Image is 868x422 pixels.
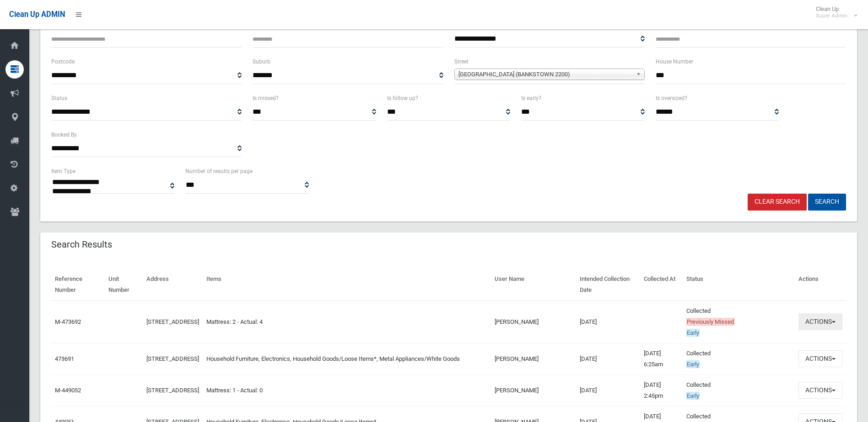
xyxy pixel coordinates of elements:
[146,387,199,394] a: [STREET_ADDRESS]
[146,355,199,362] a: [STREET_ADDRESS]
[686,329,700,337] span: Early
[203,343,491,375] td: Household Furniture, Electronics, Household Goods/Loose Items*, Metal Appliances/White Goods
[656,93,687,103] label: Is oversized?
[105,269,143,301] th: Unit Number
[798,350,842,367] button: Actions
[51,130,77,140] label: Booked By
[146,318,199,325] a: [STREET_ADDRESS]
[640,269,683,301] th: Collected At
[203,269,491,301] th: Items
[576,375,640,406] td: [DATE]
[185,166,253,176] label: Number of results per page
[686,392,700,400] span: Early
[816,12,847,19] small: Super Admin
[640,375,683,406] td: [DATE] 2:45pm
[51,166,75,176] label: Item Type
[683,375,795,406] td: Collected
[491,269,576,301] th: User Name
[458,69,632,80] span: [GEOGRAPHIC_DATA] (BANKSTOWN 2200)
[798,313,842,330] button: Actions
[748,194,807,211] a: Clear Search
[683,269,795,301] th: Status
[683,301,795,343] td: Collected
[521,93,541,103] label: Is early?
[40,236,123,253] header: Search Results
[576,269,640,301] th: Intended Collection Date
[576,343,640,375] td: [DATE]
[686,318,734,326] span: Previously Missed
[811,5,857,19] span: Clean Up
[55,318,81,325] a: M-473692
[683,343,795,375] td: Collected
[576,301,640,343] td: [DATE]
[387,93,418,103] label: Is follow up?
[55,387,81,394] a: M-449052
[253,57,270,67] label: Suburb
[795,269,846,301] th: Actions
[656,57,693,67] label: House Number
[9,10,65,19] span: Clean Up ADMIN
[491,375,576,406] td: [PERSON_NAME]
[454,57,469,67] label: Street
[491,343,576,375] td: [PERSON_NAME]
[686,360,700,368] span: Early
[491,301,576,343] td: [PERSON_NAME]
[640,343,683,375] td: [DATE] 6:25am
[253,93,279,103] label: Is missed?
[51,57,75,67] label: Postcode
[798,382,842,399] button: Actions
[203,375,491,406] td: Mattress: 1 - Actual: 0
[55,355,74,362] a: 473691
[51,269,105,301] th: Reference Number
[143,269,203,301] th: Address
[808,194,846,211] button: Search
[203,301,491,343] td: Mattress: 2 - Actual: 4
[51,93,67,103] label: Status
